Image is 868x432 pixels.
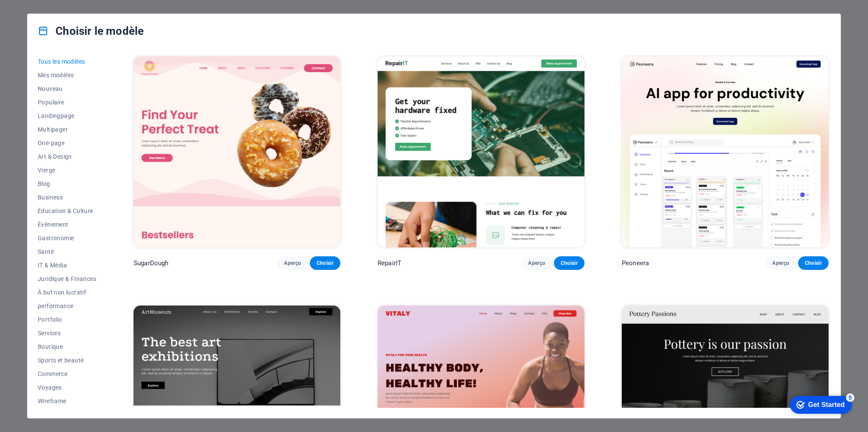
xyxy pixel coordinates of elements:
button: À but non lucratif [38,286,96,299]
button: Populaire [38,95,96,109]
p: SugarDough [134,259,168,267]
button: IT & Média [38,258,96,272]
button: Voyages [38,381,96,394]
span: Santé [38,248,96,255]
span: Services [38,330,96,337]
button: Mes modèles [38,68,96,82]
span: Nouveau [38,85,96,92]
span: Boutique [38,343,96,350]
span: Sports et beauté [38,357,96,364]
button: Landingpage [38,109,96,123]
button: Aperçu [277,256,308,270]
img: RepairIT [378,56,584,247]
div: Get Started [25,9,61,17]
img: SugarDough [134,56,340,247]
span: performance [38,303,96,309]
button: Multipager [38,123,96,136]
button: performance [38,299,96,313]
div: 5 [63,2,71,10]
span: Wireframe [38,398,96,404]
span: Évènement [38,221,96,228]
span: Gastronomie [38,235,96,241]
span: À but non lucratif [38,289,96,296]
button: Wireframe [38,394,96,408]
span: Choisir [561,260,578,266]
button: Gastronomie [38,231,96,245]
button: Éducation & Culture [38,204,96,218]
img: Peoneera [622,56,829,247]
span: Juridique & FInances [38,275,96,282]
button: Services [38,326,96,340]
button: Tous les modèles [38,55,96,68]
h4: Choisir le modèle [38,24,144,38]
button: Commerce [38,367,96,381]
p: RepairIT [378,259,401,267]
button: Business [38,191,96,204]
span: Vierge [38,167,96,174]
span: One-page [38,140,96,146]
button: Choisir [798,256,829,270]
button: Santé [38,245,96,258]
span: Tous les modèles [38,58,96,65]
span: Populaire [38,99,96,106]
span: Blog [38,180,96,187]
span: Aperçu [528,260,545,266]
span: Landingpage [38,112,96,119]
span: Commerce [38,370,96,377]
button: Nouveau [38,82,96,95]
button: Juridique & FInances [38,272,96,286]
div: Get Started 5 items remaining, 0% complete [7,4,69,22]
span: Multipager [38,126,96,133]
span: Éducation & Culture [38,208,96,214]
span: IT & Média [38,262,96,269]
button: Boutique [38,340,96,353]
span: Art & Design [38,153,96,160]
span: Choisir [317,260,334,266]
span: Choisir [805,260,822,266]
button: Choisir [554,256,584,270]
button: Choisir [310,256,340,270]
button: Évènement [38,218,96,231]
button: Aperçu [765,256,796,270]
span: Portfolio [38,316,96,323]
button: Art & Design [38,150,96,163]
button: Blog [38,177,96,191]
span: Mes modèles [38,72,96,79]
button: One-page [38,136,96,150]
span: Voyages [38,384,96,391]
span: Aperçu [284,260,301,266]
button: Aperçu [521,256,552,270]
button: Portfolio [38,313,96,326]
p: Peoneera [622,259,649,267]
button: Vierge [38,163,96,177]
span: Aperçu [772,260,789,266]
span: Business [38,194,96,201]
button: Sports et beauté [38,353,96,367]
